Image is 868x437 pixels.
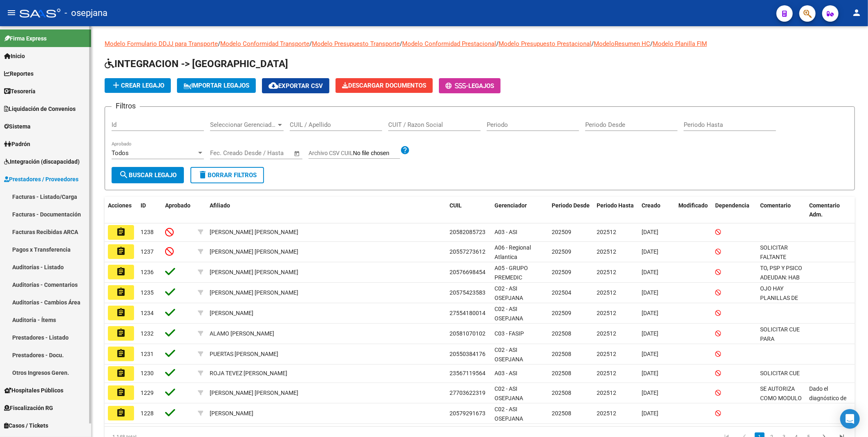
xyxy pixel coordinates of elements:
[552,310,571,316] span: 202509
[4,140,30,149] span: Padrón
[251,149,290,157] input: Fecha fin
[468,82,494,90] span: Legajos
[760,244,788,260] span: SOLICITAR FALTANTE
[491,197,548,224] datatable-header-cell: Gerenciador
[597,370,616,376] span: 202512
[198,170,208,180] mat-icon: delete
[116,368,126,378] mat-icon: assignment
[597,248,616,255] span: 202512
[268,82,323,90] span: Exportar CSV
[210,369,287,378] div: ROJA TEVEZ [PERSON_NAME]
[105,58,288,70] span: INTEGRACION -> [GEOGRAPHIC_DATA]
[220,40,309,47] a: Modelo Conformidad Transporte
[552,390,571,396] span: 202508
[597,202,634,209] span: Periodo Hasta
[141,410,154,417] span: 1228
[552,370,571,376] span: 202508
[4,122,31,131] span: Sistema
[642,390,658,396] span: [DATE]
[642,410,658,417] span: [DATE]
[450,390,485,396] span: 27703622319
[4,403,53,412] span: Fiscalización RG
[198,171,257,179] span: Borrar Filtros
[494,229,517,235] span: A03 - ASI
[4,52,25,61] span: Inicio
[494,306,523,322] span: C02 - ASI OSEPJANA
[642,370,658,376] span: [DATE]
[141,269,154,275] span: 1236
[210,309,253,318] div: [PERSON_NAME]
[141,289,154,296] span: 1235
[141,330,154,337] span: 1232
[141,229,154,235] span: 1238
[450,269,485,275] span: 20576698454
[116,408,126,418] mat-icon: assignment
[653,40,707,47] a: Modelo Planilla FIM
[642,330,658,337] span: [DATE]
[210,409,253,418] div: [PERSON_NAME]
[162,197,195,224] datatable-header-cell: Aprobado
[4,157,80,166] span: Integración (discapacidad)
[7,8,16,18] mat-icon: menu
[116,267,126,277] mat-icon: assignment
[137,197,162,224] datatable-header-cell: ID
[112,167,184,183] button: Buscar Legajo
[675,197,712,224] datatable-header-cell: Modificado
[141,310,154,316] span: 1234
[450,289,485,296] span: 20575423583
[400,145,410,155] mat-icon: help
[494,406,523,422] span: C02 - ASI OSEPJANA
[494,285,523,301] span: C02 - ASI OSEPJANA
[494,244,531,260] span: A06 - Regional Atlantica
[712,197,757,224] datatable-header-cell: Dependencia
[141,202,146,209] span: ID
[760,285,799,329] span: OJO HAY PLANILLAS DE DE OTRA OBRA SOCIAL (OSCEARA)
[105,78,171,93] button: Crear Legajo
[597,390,616,396] span: 202512
[494,330,524,337] span: C03 - FASIP
[119,171,177,179] span: Buscar Legajo
[119,170,129,180] mat-icon: search
[760,202,791,209] span: Comentario
[642,202,660,209] span: Creado
[642,289,658,296] span: [DATE]
[642,269,658,275] span: [DATE]
[642,229,658,235] span: [DATE]
[760,326,802,417] span: SOLICITAR CUE PARA CODIFICAR 86 O SOLICITAR QUE PRESENTE A LA BREVEDAD ALGUNA DE LAS PRESTACIONES...
[116,387,126,397] mat-icon: assignment
[4,386,63,395] span: Hospitales Públicos
[494,202,527,209] span: Gerenciador
[190,167,264,183] button: Borrar Filtros
[141,248,154,255] span: 1237
[183,82,249,89] span: IMPORTAR LEGAJOS
[105,40,218,47] a: Modelo Formulario DDJJ para Transporte
[552,330,571,337] span: 202508
[552,289,571,296] span: 202504
[112,100,140,112] h3: Filtros
[494,347,523,363] span: C02 - ASI OSEPJANA
[210,268,298,277] div: [PERSON_NAME] [PERSON_NAME]
[141,370,154,376] span: 1230
[450,202,462,209] span: CUIL
[552,248,571,255] span: 202509
[268,81,278,90] mat-icon: cloud_download
[210,228,298,237] div: [PERSON_NAME] [PERSON_NAME]
[111,82,164,89] span: Crear Legajo
[111,80,121,90] mat-icon: add
[4,175,78,184] span: Prestadores / Proveedores
[210,288,298,297] div: [PERSON_NAME] [PERSON_NAME]
[597,310,616,316] span: 202512
[552,229,571,235] span: 202509
[210,329,274,338] div: ALAMO [PERSON_NAME]
[450,248,485,255] span: 20557273612
[678,202,708,209] span: Modificado
[642,351,658,357] span: [DATE]
[210,149,243,157] input: Fecha inicio
[450,330,485,337] span: 20581070102
[353,150,400,157] input: Archivo CSV CUIL
[262,78,329,93] button: Exportar CSV
[116,328,126,338] mat-icon: assignment
[642,310,658,316] span: [DATE]
[450,351,485,357] span: 20550384176
[552,351,571,357] span: 202508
